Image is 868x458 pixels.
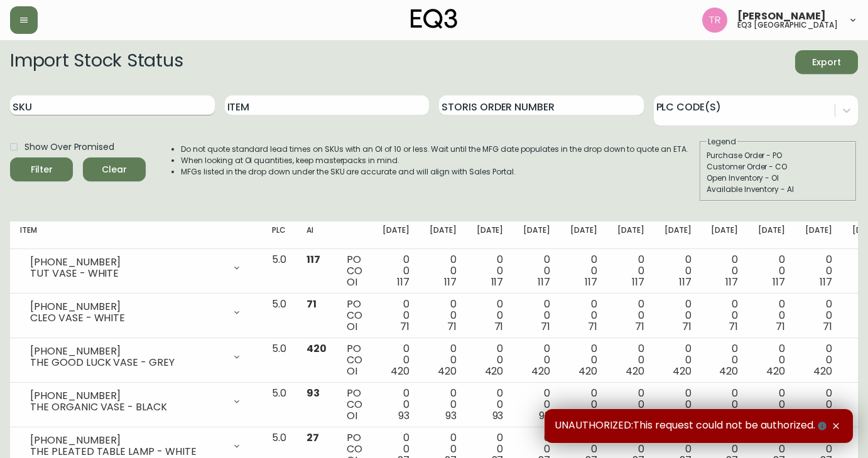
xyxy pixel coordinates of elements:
div: 0 0 [665,254,692,288]
span: 71 [729,319,738,334]
span: 117 [820,275,832,289]
span: 93 [821,408,832,423]
span: OI [347,275,357,289]
div: THE ORGANIC VASE - BLACK [30,402,224,413]
div: 0 0 [617,299,644,333]
div: THE PLEATED TABLE LAMP - WHITE [30,446,224,457]
div: [PHONE_NUMBER]THE GOOD LUCK VASE - GREY [20,343,252,371]
span: 93 [586,408,597,423]
li: Do not quote standard lead times on SKUs with an OI of 10 or less. Wait until the MFG date popula... [181,144,688,155]
div: [PHONE_NUMBER]TUT VASE - WHITE [20,254,252,282]
button: Export [795,50,858,74]
div: 0 0 [430,388,457,422]
div: 0 0 [570,388,597,422]
div: 0 0 [617,343,644,377]
th: [DATE] [607,221,654,249]
div: PO CO [347,388,362,422]
div: 0 0 [523,343,550,377]
div: PO CO [347,254,362,288]
button: Clear [83,157,146,181]
span: OI [347,319,357,334]
li: When looking at OI quantities, keep masterpacks in mind. [181,155,688,166]
div: THE GOOD LUCK VASE - GREY [30,357,224,368]
span: [PERSON_NAME] [737,11,826,21]
div: 0 0 [570,254,597,288]
div: 0 0 [711,299,738,333]
span: 420 [719,364,738,378]
span: Show Over Promised [24,141,114,154]
div: 0 0 [430,299,457,333]
div: 0 0 [758,388,785,422]
span: 71 [635,319,644,334]
div: 0 0 [711,254,738,288]
span: 71 [588,319,597,334]
div: 0 0 [382,388,410,422]
div: 0 0 [805,299,832,333]
div: 0 0 [665,388,692,422]
h5: eq3 [GEOGRAPHIC_DATA] [737,21,838,29]
th: [DATE] [560,221,607,249]
button: Filter [10,157,73,181]
div: [PHONE_NUMBER] [30,390,224,402]
div: PO CO [347,343,362,377]
span: 117 [491,275,504,289]
td: 5.0 [262,338,296,383]
td: 5.0 [262,383,296,427]
th: [DATE] [467,221,514,249]
span: 93 [307,386,320,400]
span: 117 [444,275,457,289]
div: 0 0 [430,343,457,377]
span: 420 [307,341,327,356]
div: [PHONE_NUMBER] [30,257,224,268]
div: 0 0 [711,343,738,377]
div: 0 0 [523,388,550,422]
div: 0 0 [382,299,410,333]
div: Open Inventory - OI [707,173,850,184]
span: 420 [438,364,457,378]
span: 93 [633,408,644,423]
span: 71 [776,319,785,334]
span: 71 [823,319,832,334]
div: 0 0 [477,254,504,288]
th: [DATE] [654,221,702,249]
span: 93 [398,408,410,423]
div: 0 0 [570,343,597,377]
div: 0 0 [758,254,785,288]
span: 93 [539,408,550,423]
span: 93 [492,408,504,423]
span: 420 [391,364,410,378]
div: 0 0 [758,299,785,333]
div: 0 0 [477,299,504,333]
span: 117 [773,275,785,289]
span: 420 [813,364,832,378]
span: 93 [727,408,738,423]
div: 0 0 [382,254,410,288]
span: Export [805,55,848,70]
div: 0 0 [382,343,410,377]
th: [DATE] [748,221,795,249]
th: Item [10,221,262,249]
span: 117 [538,275,550,289]
div: Available Inventory - AI [707,184,850,195]
th: PLC [262,221,296,249]
span: 71 [447,319,457,334]
div: CLEO VASE - WHITE [30,312,224,324]
div: 0 0 [711,388,738,422]
div: 0 0 [805,388,832,422]
div: 0 0 [617,254,644,288]
legend: Legend [707,136,737,147]
div: [PHONE_NUMBER] [30,435,224,446]
div: 0 0 [477,343,504,377]
div: 0 0 [805,343,832,377]
th: [DATE] [372,221,420,249]
div: 0 0 [523,299,550,333]
img: 214b9049a7c64896e5c13e8f38ff7a87 [702,8,727,33]
span: 93 [774,408,785,423]
div: [PHONE_NUMBER]THE ORGANIC VASE - BLACK [20,388,252,415]
div: [PHONE_NUMBER] [30,301,224,312]
div: [PHONE_NUMBER]CLEO VASE - WHITE [20,299,252,326]
span: 117 [307,252,320,267]
span: 420 [626,364,644,378]
span: 420 [578,364,597,378]
div: 0 0 [477,388,504,422]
